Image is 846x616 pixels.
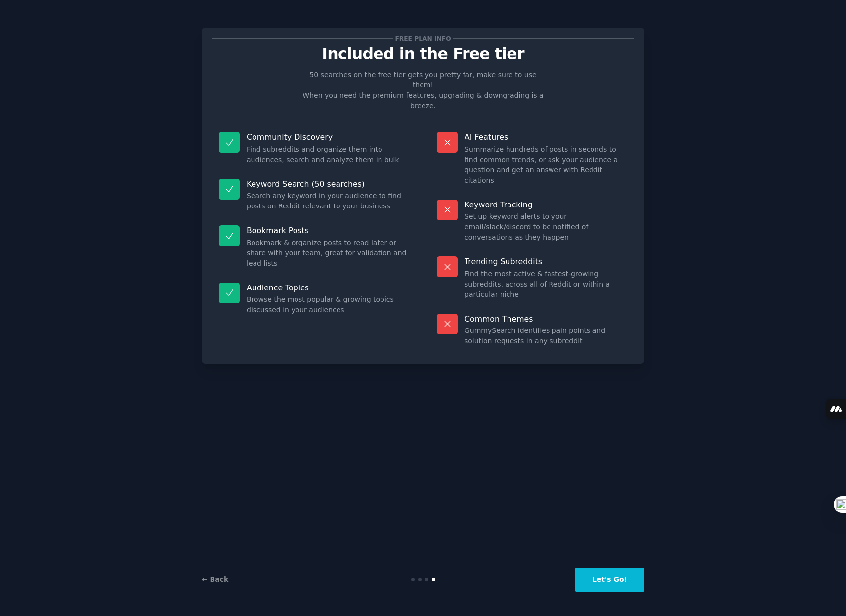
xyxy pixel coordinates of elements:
dd: Bookmark & organize posts to read later or share with your team, great for validation and lead lists [247,238,409,269]
p: Keyword Tracking [465,200,627,210]
p: Keyword Search (50 searches) [247,179,409,189]
p: Audience Topics [247,283,409,293]
dd: Search any keyword in your audience to find posts on Reddit relevant to your business [247,191,409,211]
p: Bookmark Posts [247,225,409,236]
span: Free plan info [393,33,453,43]
dd: Summarize hundreds of posts in seconds to find common trends, or ask your audience a question and... [465,144,627,186]
dd: Find the most active & fastest-growing subreddits, across all of Reddit or within a particular niche [465,269,627,300]
a: ← Back [202,575,228,583]
p: Common Themes [465,314,627,324]
dd: Find subreddits and organize them into audiences, search and analyze them in bulk [247,144,409,165]
dd: Set up keyword alerts to your email/slack/discord to be notified of conversations as they happen [465,211,627,243]
button: Let's Go! [575,568,644,592]
dd: Browse the most popular & growing topics discussed in your audiences [247,294,409,315]
p: 50 searches on the free tier gets you pretty far, make sure to use them! When you need the premiu... [298,70,548,111]
p: Community Discovery [247,132,409,142]
p: AI Features [465,132,627,142]
p: Trending Subreddits [465,256,627,267]
p: Included in the Free tier [212,45,634,63]
dd: GummySearch identifies pain points and solution requests in any subreddit [465,326,627,346]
